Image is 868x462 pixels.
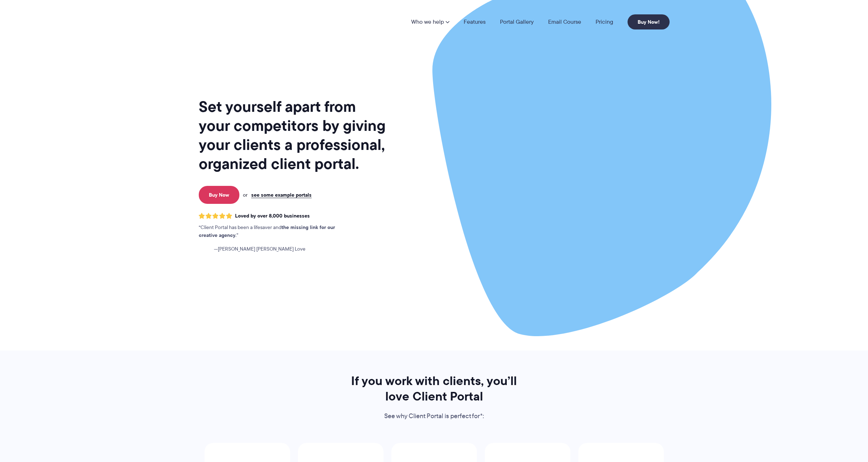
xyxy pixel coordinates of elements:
[500,19,534,25] a: Portal Gallery
[628,14,670,29] a: Buy Now!
[251,192,312,198] a: see some example portals
[548,19,581,25] a: Email Course
[596,19,613,25] a: Pricing
[341,373,527,404] h2: If you work with clients, you’ll love Client Portal
[214,245,306,253] span: [PERSON_NAME] [PERSON_NAME] Love
[235,213,310,219] span: Loved by over 8,000 businesses
[199,186,239,204] a: Buy Now
[199,223,335,239] strong: the missing link for our creative agency
[411,19,449,25] a: Who we help
[243,192,248,198] span: or
[199,224,350,239] p: Client Portal has been a lifesaver and .
[341,411,527,422] p: See why Client Portal is perfect for*:
[199,97,387,173] h1: Set yourself apart from your competitors by giving your clients a professional, organized client ...
[464,19,486,25] a: Features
